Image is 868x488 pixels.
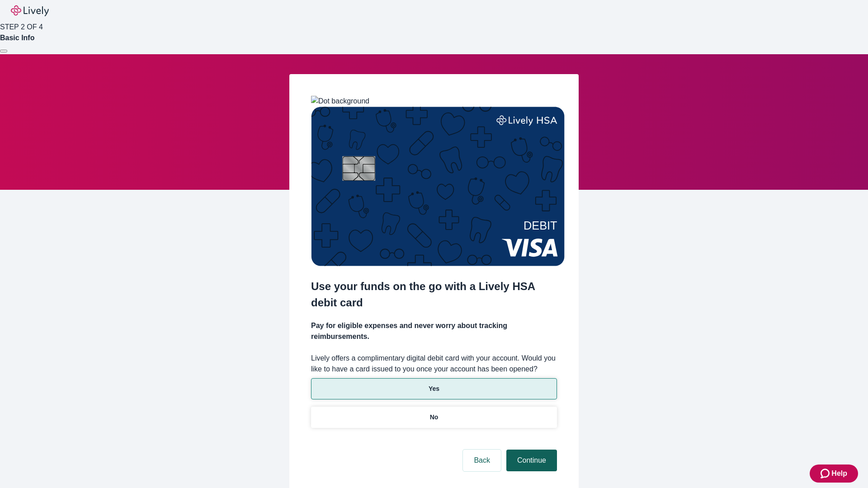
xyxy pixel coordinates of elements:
[311,107,565,266] img: Debit card
[831,468,847,479] span: Help
[11,5,49,16] img: Lively
[311,353,557,375] label: Lively offers a complimentary digital debit card with your account. Would you like to have a card...
[810,465,858,483] button: Zendesk support iconHelp
[506,450,557,471] button: Continue
[311,96,369,107] img: Dot background
[463,450,501,471] button: Back
[311,378,557,399] button: Yes
[311,407,557,428] button: No
[311,278,557,311] h2: Use your funds on the go with a Lively HSA debit card
[821,468,831,479] svg: Zendesk support icon
[430,413,439,422] p: No
[429,384,439,394] p: Yes
[311,320,557,342] h4: Pay for eligible expenses and never worry about tracking reimbursements.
